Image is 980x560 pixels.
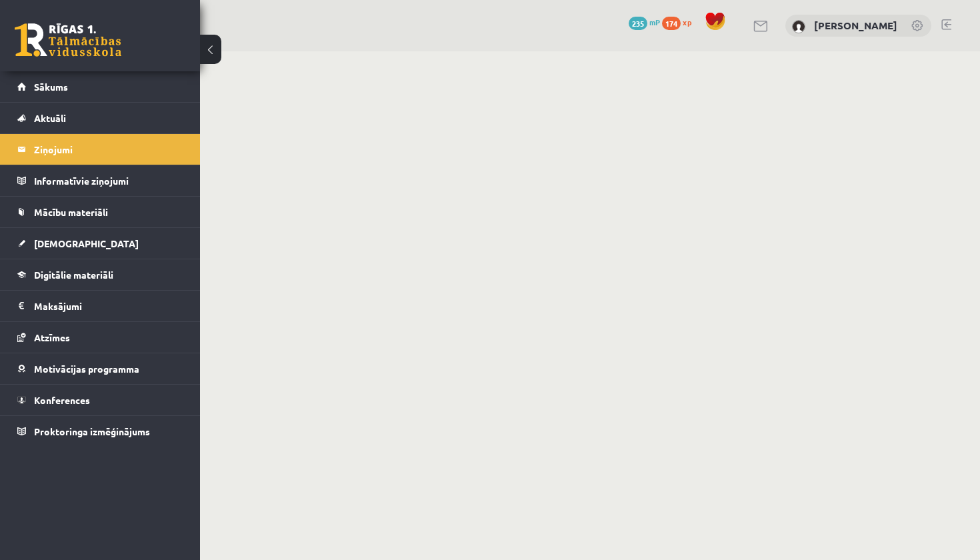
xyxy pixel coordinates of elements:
span: xp [683,17,691,27]
span: 174 [662,17,681,30]
a: 174 xp [662,17,698,27]
legend: Ziņojumi [34,134,183,165]
a: Konferences [17,385,183,415]
a: Digitālie materiāli [17,259,183,290]
span: Konferences [34,394,90,406]
span: 235 [629,17,647,30]
a: Sākums [17,71,183,102]
img: Nikola Zemzare [792,20,805,33]
a: Aktuāli [17,103,183,133]
a: Motivācijas programma [17,353,183,384]
span: Sākums [34,81,68,93]
a: Maksājumi [17,291,183,321]
span: mP [649,17,660,27]
a: 235 mP [629,17,660,27]
span: Digitālie materiāli [34,269,113,281]
span: Proktoringa izmēģinājums [34,425,150,437]
span: [DEMOGRAPHIC_DATA] [34,237,139,249]
a: [PERSON_NAME] [814,19,897,32]
span: Motivācijas programma [34,363,139,375]
a: [DEMOGRAPHIC_DATA] [17,228,183,259]
span: Aktuāli [34,112,66,124]
span: Atzīmes [34,331,70,343]
legend: Maksājumi [34,291,183,321]
a: Rīgas 1. Tālmācības vidusskola [15,23,121,57]
a: Informatīvie ziņojumi [17,165,183,196]
legend: Informatīvie ziņojumi [34,165,183,196]
a: Ziņojumi [17,134,183,165]
a: Mācību materiāli [17,197,183,227]
span: Mācību materiāli [34,206,108,218]
a: Atzīmes [17,322,183,353]
a: Proktoringa izmēģinājums [17,416,183,447]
